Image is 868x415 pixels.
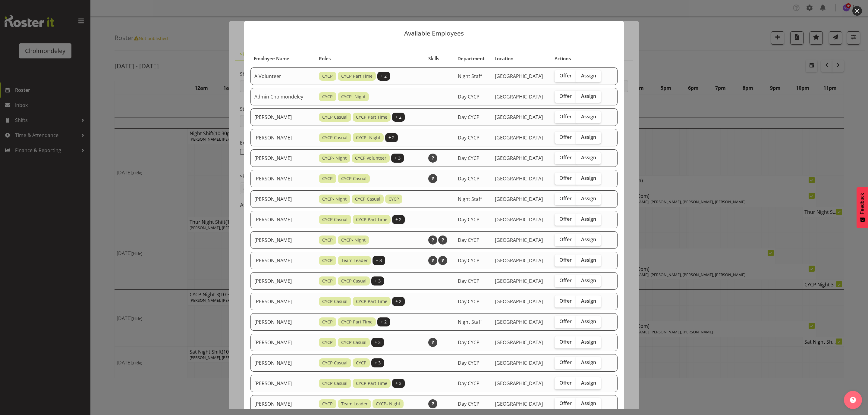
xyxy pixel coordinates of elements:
span: CYCP- Night [356,134,380,141]
span: Assign [581,216,596,222]
span: Day CYCP [458,114,480,120]
span: Offer [559,359,572,365]
img: help-xxl-2.png [850,397,856,403]
span: CYCP [356,360,366,366]
span: CYCP- Night [341,93,366,100]
span: CYCP Casual [322,216,348,223]
span: CYCP [322,401,333,407]
span: CYCP [322,339,333,346]
span: Assign [581,380,596,386]
span: [GEOGRAPHIC_DATA] [495,196,543,202]
span: Assign [581,359,596,365]
span: Offer [559,277,572,283]
span: CYCP Part Time [356,114,387,120]
span: Offer [559,298,572,304]
td: [PERSON_NAME] [250,272,315,290]
span: Day CYCP [458,339,480,346]
span: + 2 [395,298,401,305]
span: CYCP Part Time [356,216,387,223]
span: + 2 [381,73,387,80]
span: + 3 [375,360,381,366]
span: Assign [581,114,596,120]
td: Admin Cholmondeley [250,88,315,105]
span: Department [458,55,485,62]
span: CYCP [388,196,399,202]
span: CYCP Part Time [341,73,373,80]
td: [PERSON_NAME] [250,395,315,413]
span: Offer [559,318,572,324]
span: CYCP [322,73,333,80]
span: [GEOGRAPHIC_DATA] [495,401,543,407]
span: Assign [581,298,596,304]
span: [GEOGRAPHIC_DATA] [495,175,543,182]
span: + 2 [388,134,395,141]
span: Night Staff [458,73,482,80]
td: [PERSON_NAME] [250,334,315,351]
span: Day CYCP [458,401,480,407]
span: CYCP Casual [322,134,348,141]
span: [GEOGRAPHIC_DATA] [495,216,543,223]
span: Offer [559,400,572,406]
td: A Volunteer [250,67,315,85]
span: Assign [581,339,596,345]
span: Assign [581,73,596,79]
span: CYCP Casual [341,339,366,346]
td: [PERSON_NAME] [250,375,315,392]
span: Assign [581,236,596,242]
span: Day CYCP [458,216,480,223]
span: Day CYCP [458,298,480,305]
span: CYCP [322,278,333,284]
span: [GEOGRAPHIC_DATA] [495,134,543,141]
span: [GEOGRAPHIC_DATA] [495,339,543,346]
span: CYCP [322,93,333,100]
span: CYCP Casual [341,278,366,284]
span: Assign [581,195,596,201]
span: Night Staff [458,196,482,202]
span: + 2 [395,216,401,223]
span: + 3 [395,380,401,387]
span: [GEOGRAPHIC_DATA] [495,319,543,325]
span: Assign [581,277,596,283]
span: CYCP Casual [322,114,348,120]
td: [PERSON_NAME] [250,252,315,269]
span: [GEOGRAPHIC_DATA] [495,73,543,80]
span: + 3 [376,257,382,264]
td: [PERSON_NAME] [250,170,315,187]
span: CYCP Casual [355,196,380,202]
span: Assign [581,134,596,140]
span: Day CYCP [458,134,480,141]
td: [PERSON_NAME] [250,293,315,310]
span: + 3 [395,155,401,161]
span: + 2 [395,114,401,120]
span: [GEOGRAPHIC_DATA] [495,257,543,264]
span: Offer [559,257,572,263]
td: [PERSON_NAME] [250,149,315,167]
span: Day CYCP [458,360,480,366]
td: [PERSON_NAME] [250,313,315,331]
td: [PERSON_NAME] [250,190,315,208]
span: Day CYCP [458,93,480,100]
span: Team Leader [341,257,368,264]
td: [PERSON_NAME] [250,231,315,249]
span: Day CYCP [458,278,480,284]
span: Night Staff [458,319,482,325]
span: Assign [581,93,596,99]
td: [PERSON_NAME] [250,129,315,146]
span: [GEOGRAPHIC_DATA] [495,114,543,120]
span: CYCP [322,319,333,325]
span: [GEOGRAPHIC_DATA] [495,298,543,305]
span: + 3 [375,339,381,346]
span: CYCP Part Time [356,298,387,305]
span: Day CYCP [458,237,480,243]
span: Offer [559,114,572,120]
span: Offer [559,93,572,99]
span: Day CYCP [458,175,480,182]
td: [PERSON_NAME] [250,354,315,372]
span: CYCP Part Time [356,380,387,387]
span: [GEOGRAPHIC_DATA] [495,278,543,284]
span: CYCP [322,237,333,243]
span: Assign [581,175,596,181]
span: Offer [559,175,572,181]
span: Offer [559,73,572,79]
span: CYCP- Night [322,155,347,161]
